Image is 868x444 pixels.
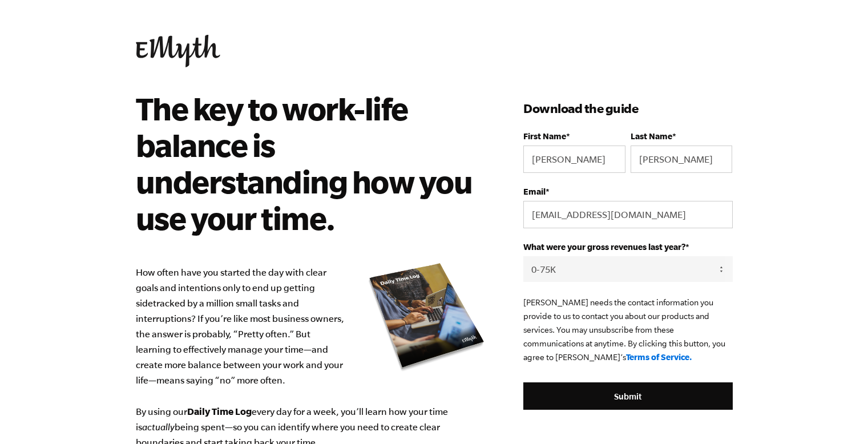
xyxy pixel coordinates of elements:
span: First Name [523,131,566,141]
h3: Download the guide [523,99,732,118]
img: e-myth daily time log find work-life balance [364,255,489,380]
a: Terms of Service. [626,352,692,362]
i: actually [142,422,175,432]
span: Email [523,187,546,196]
span: Last Name [631,131,672,141]
p: [PERSON_NAME] needs the contact information you provide to us to contact you about our products a... [523,296,732,364]
h2: The key to work-life balance is understanding how you use your time. [136,90,473,236]
img: EMyth [136,35,220,67]
b: Daily Time Log [187,406,252,417]
input: Submit [523,382,732,410]
span: What were your gross revenues last year? [523,242,685,252]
